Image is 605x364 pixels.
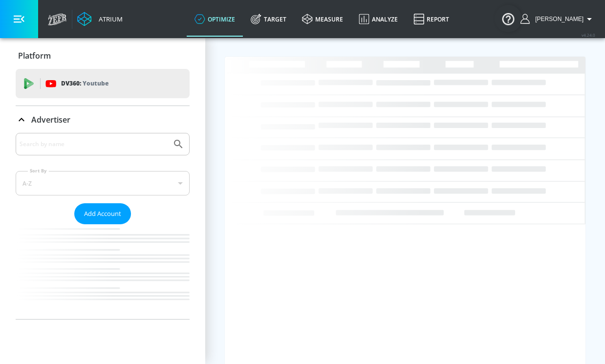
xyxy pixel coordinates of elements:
[31,114,70,125] p: Advertiser
[187,1,243,37] a: optimize
[95,15,123,23] div: Atrium
[351,1,406,37] a: Analyze
[16,42,190,69] div: Platform
[495,5,522,32] button: Open Resource Center
[520,13,595,25] button: [PERSON_NAME]
[294,1,351,37] a: measure
[18,50,51,61] p: Platform
[61,78,108,89] p: DV360:
[531,16,583,22] span: login as: kylie.geatz@zefr.com
[16,69,190,98] div: DV360: Youtube
[406,1,457,37] a: Report
[16,224,190,319] nav: list of Advertiser
[83,78,108,88] p: Youtube
[582,32,595,38] span: v 4.24.0
[74,203,131,224] button: Add Account
[28,168,49,174] label: Sort By
[77,12,123,26] a: Atrium
[16,106,190,133] div: Advertiser
[84,208,121,219] span: Add Account
[243,1,294,37] a: Target
[16,171,190,195] div: A-Z
[20,138,168,150] input: Search by name
[16,133,190,319] div: Advertiser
